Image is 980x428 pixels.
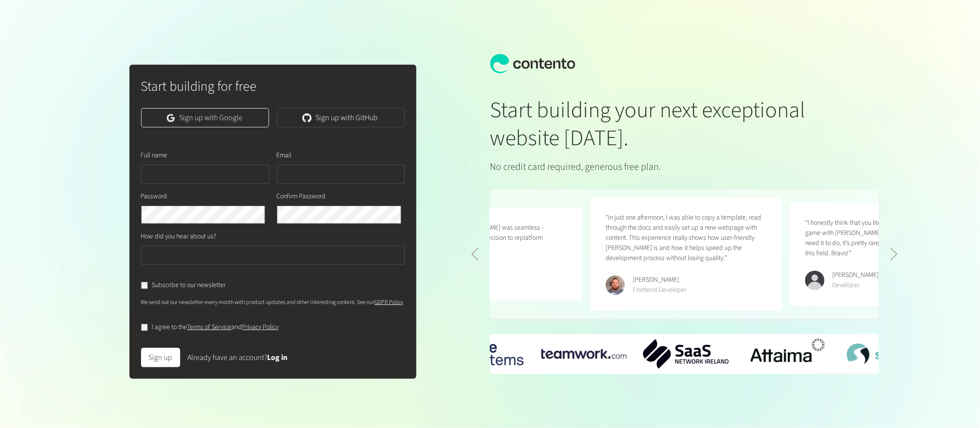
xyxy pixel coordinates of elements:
a: Sign up with GitHub [277,108,405,127]
div: [PERSON_NAME] [633,275,686,285]
img: SkillsVista-Logo.png [847,344,932,365]
button: Sign up [141,348,180,367]
label: I agree to the and [152,322,279,332]
img: Erik Galiana Farell [606,276,625,295]
a: Sign up with Google [141,108,269,127]
label: Password [141,192,168,202]
label: Full name [141,151,168,161]
div: 4 / 6 [847,344,932,365]
div: 3 / 6 [745,334,830,374]
p: “I honestly think that you literally killed the "Headless CMS" game with [PERSON_NAME], it just d... [805,218,966,259]
a: GDPR Policy [375,298,403,306]
div: 1 / 6 [541,349,626,359]
a: Terms of Service [187,322,231,332]
h2: Start building for free [141,76,405,97]
div: Frontend Developer [633,285,686,295]
div: Already have an account? [188,352,288,363]
img: Kevin Abatan [805,271,824,290]
label: Confirm Password [277,192,326,202]
p: We send out our newsletter every month with product updates and other interesting content. See our . [141,298,405,307]
div: Next slide [889,248,897,261]
p: No credit card required, generous free plan. [490,160,815,174]
img: SaaS-Network-Ireland-logo.png [643,339,728,369]
label: Subscribe to our newsletter [152,280,226,290]
div: [PERSON_NAME] [832,270,879,280]
h1: Start building your next exceptional website [DATE]. [490,97,815,152]
p: “In just one afternoon, I was able to copy a template, read through the docs and easily set up a ... [606,213,767,263]
img: teamwork-logo.png [541,349,626,359]
a: Log in [268,352,288,363]
div: Developer [832,280,879,290]
label: How did you hear about us? [141,232,217,242]
figure: 1 / 5 [590,197,782,311]
div: 2 / 6 [643,339,728,369]
a: Privacy Policy [242,322,279,332]
div: Previous slide [471,248,479,261]
img: Attaima-Logo.png [745,334,830,374]
label: Email [277,151,292,161]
